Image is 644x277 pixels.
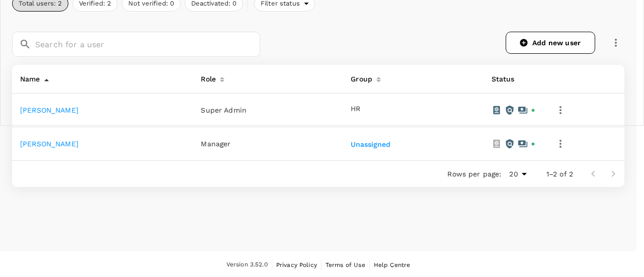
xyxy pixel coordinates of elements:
[374,261,411,268] span: Help Centre
[326,261,365,268] span: Terms of Use
[347,69,372,85] div: Group
[201,140,230,148] span: Manager
[276,261,317,268] span: Privacy Policy
[20,106,78,114] a: [PERSON_NAME]
[20,140,78,148] a: [PERSON_NAME]
[226,260,268,270] span: Version 3.52.0
[546,169,573,179] p: 1–2 of 2
[506,32,595,54] a: Add new user
[35,32,260,57] input: Search for a user
[484,65,544,94] th: Status
[351,141,392,149] button: Unassigned
[201,106,247,114] span: Super Admin
[197,69,216,85] div: Role
[351,105,360,113] span: HR
[16,69,40,85] div: Name
[505,167,530,181] div: 20
[447,169,501,179] p: Rows per page:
